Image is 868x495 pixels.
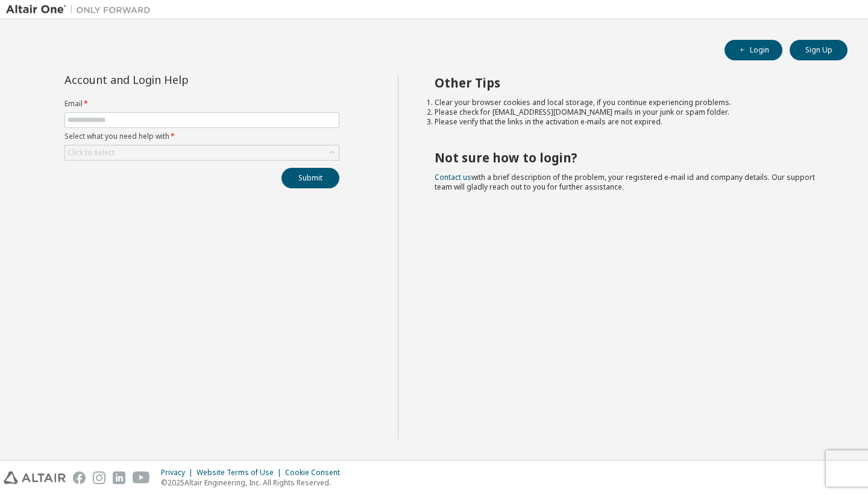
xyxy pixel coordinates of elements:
[64,132,339,141] label: Select what you need help with
[65,145,339,160] div: Click to select
[725,40,782,60] button: Login
[435,98,826,107] li: Clear your browser cookies and local storage, if you continue experiencing problems.
[281,168,339,188] button: Submit
[285,468,347,477] div: Cookie Consent
[64,99,339,109] label: Email
[435,75,826,91] h2: Other Tips
[6,4,157,16] img: Altair One
[4,471,66,484] img: altair_logo.svg
[64,75,285,85] div: Account and Login Help
[161,468,197,477] div: Privacy
[435,107,826,117] li: Please check for [EMAIL_ADDRESS][DOMAIN_NAME] mails in your junk or spam folder.
[197,468,285,477] div: Website Terms of Use
[113,471,125,484] img: linkedin.svg
[435,150,826,165] h2: Not sure how to login?
[68,148,115,158] div: Click to select
[73,471,86,484] img: facebook.svg
[790,40,848,60] button: Sign Up
[133,471,150,484] img: youtube.svg
[161,477,347,488] p: © 2025 Altair Engineering, Inc. All Rights Reserved.
[435,172,815,192] span: with a brief description of the problem, your registered e-mail id and company details. Our suppo...
[435,117,826,127] li: Please verify that the links in the activation e-mails are not expired.
[93,471,105,484] img: instagram.svg
[435,172,471,182] a: Contact us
